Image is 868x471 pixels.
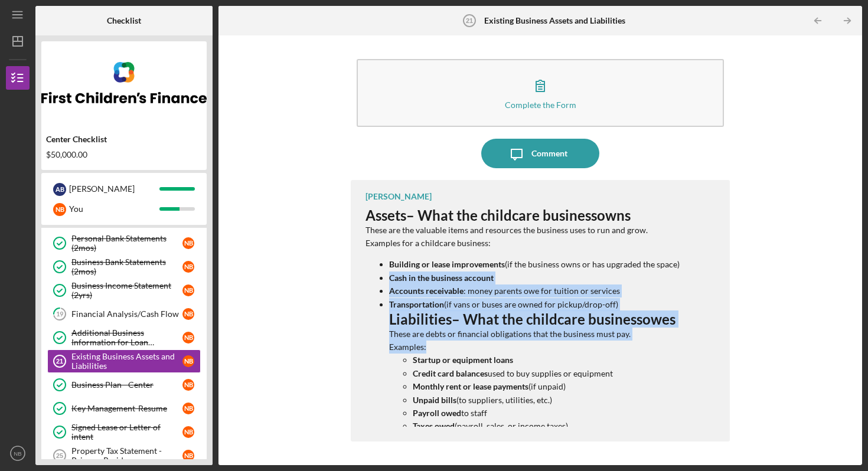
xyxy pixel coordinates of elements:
div: Business Income Statement (2yrs) [71,281,182,300]
strong: Assets [366,207,406,224]
a: Signed Lease or Letter of intentNB [47,420,201,444]
a: 19Financial Analysis/Cash FlowNB [47,302,201,326]
div: You [69,199,159,219]
strong: owns [597,207,631,224]
p: Examples for a childcare business: [366,237,680,250]
strong: Startup or equipment loans [413,355,513,365]
div: Property Tax Statement - Primary Residence [71,446,182,465]
a: Key Management-ResumeNB [47,397,201,420]
div: N B [182,332,194,344]
strong: Monthly rent or lease payments [413,381,528,391]
b: Existing Business Assets and Liabilities [484,16,625,25]
strong: Taxes owed [413,421,455,431]
h3: – What the childcare business [389,311,680,328]
a: Personal Bank Statements (2mos)NB [47,231,201,255]
div: N B [182,261,194,273]
div: A B [53,183,66,196]
div: N B [182,379,194,391]
button: NB [6,441,30,465]
tspan: 25 [56,452,63,459]
a: Business Income Statement (2yrs)NB [47,279,201,302]
div: N B [182,403,194,414]
strong: Credit card balances [413,368,488,378]
strong: Building or lease improvements [389,259,505,269]
div: N B [182,426,194,438]
p: : money parents owe for tuition or services [389,284,680,297]
div: [PERSON_NAME] [69,179,159,199]
a: 25Property Tax Statement - Primary ResidenceNB [47,444,201,467]
div: Business Plan - Center [71,380,182,390]
div: Additional Business Information for Loan Application [71,328,182,347]
p: (if vans or buses are owned for pickup/drop-off) [389,298,680,311]
div: Business Bank Statements (2mos) [71,257,182,276]
a: Additional Business Information for Loan ApplicationNB [47,326,201,349]
p: used to buy supplies or equipment [413,367,680,380]
div: Personal Bank Statements (2mos) [71,234,182,253]
div: N B [182,308,194,320]
p: (to suppliers, utilities, etc.) [413,394,680,407]
a: Business Plan - CenterNB [47,373,201,397]
div: Signed Lease or Letter of intent [71,423,182,441]
strong: Cash in the business account [389,273,494,283]
a: Business Bank Statements (2mos)NB [47,255,201,279]
strong: Accounts receivable [389,286,464,296]
img: Product logo [41,47,207,118]
tspan: 21 [56,358,63,365]
div: Complete the Form [505,100,576,109]
p: (if the business owns or has upgraded the space) [389,258,680,271]
strong: Unpaid bills [413,395,456,405]
text: NB [14,450,21,457]
div: N B [182,450,194,462]
div: N B [182,284,194,296]
tspan: 21 [466,17,473,24]
p: These are debts or financial obligations that the business must pay. [389,328,680,341]
p: (payroll, sales, or income taxes) [413,420,680,433]
tspan: 19 [56,310,64,318]
div: Financial Analysis/Cash Flow [71,309,182,319]
strong: owes [642,310,676,328]
div: [PERSON_NAME] [366,192,432,201]
b: Checklist [107,16,141,25]
strong: Liabilities [389,310,452,328]
button: Comment [481,139,599,168]
div: Comment [531,139,567,168]
h3: – What the childcare business [366,207,680,224]
div: $50,000.00 [46,150,202,159]
div: N B [182,355,194,367]
div: Key Management-Resume [71,404,182,413]
p: These are the valuable items and resources the business uses to run and grow. [366,224,680,237]
strong: Transportation [389,299,444,309]
p: Examples: [389,341,680,354]
div: Center Checklist [46,135,202,144]
div: N B [182,237,194,249]
div: Existing Business Assets and Liabilities [71,352,182,371]
button: Complete the Form [357,59,724,127]
p: to staff [413,407,680,420]
div: N B [53,203,66,216]
p: (if unpaid) [413,380,680,393]
strong: Payroll owed [413,408,461,418]
a: 21Existing Business Assets and LiabilitiesNB [47,349,201,373]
